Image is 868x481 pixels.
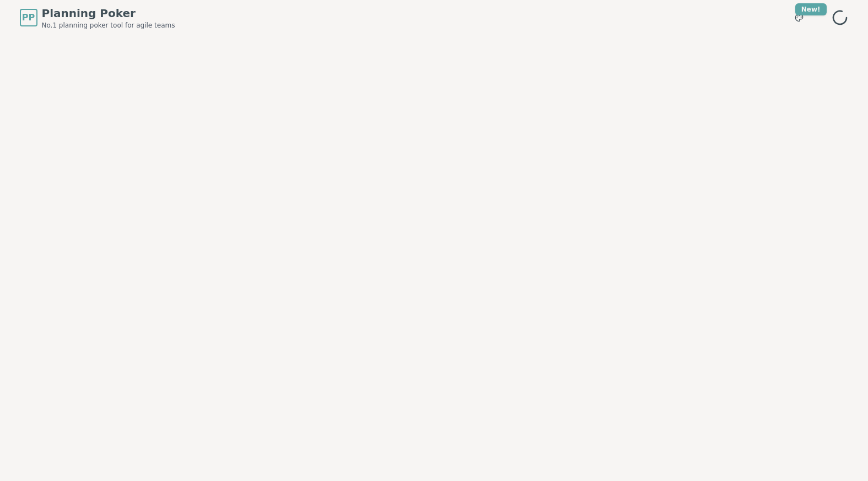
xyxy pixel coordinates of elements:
span: Planning Poker [42,6,175,21]
span: PP [22,11,35,24]
a: PPPlanning PokerNo.1 planning poker tool for agile teams [20,6,175,30]
button: New! [789,8,809,28]
span: No.1 planning poker tool for agile teams [42,21,175,30]
div: New! [795,3,827,15]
